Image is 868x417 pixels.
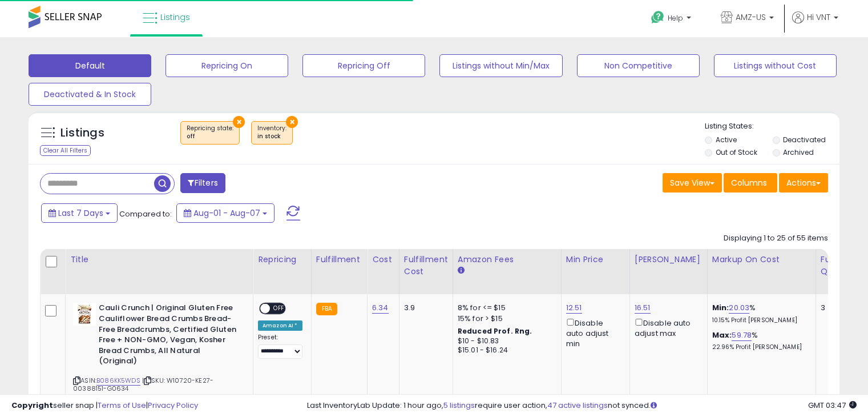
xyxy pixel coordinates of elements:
b: Reduced Prof. Rng. [458,326,532,336]
div: Disable auto adjust max [635,316,699,339]
b: Min: [712,302,729,313]
div: Fulfillment Cost [404,254,448,278]
span: | SKU: W10720-KE27-00388151-G0634 [73,376,213,393]
div: 15% for > $15 [458,314,552,324]
div: Repricing [258,254,306,266]
div: Amazon Fees [458,254,556,266]
a: 12.51 [566,302,582,314]
div: $10 - $10.83 [458,336,552,346]
div: [PERSON_NAME] [635,254,703,266]
button: Listings without Min/Max [439,54,562,77]
a: 59.78 [732,330,752,341]
a: 5 listings [443,400,475,411]
span: Compared to: [119,209,172,219]
span: Aug-01 - Aug-07 [193,207,260,219]
div: 8% for <= $15 [458,303,552,313]
div: $15.01 - $16.24 [458,346,552,355]
div: Markup on Cost [712,254,811,266]
span: Help [668,13,683,23]
button: Non Competitive [577,54,700,77]
span: AMZ-US [736,11,766,23]
button: Columns [724,173,777,193]
div: Min Price [566,254,625,266]
a: Hi VNT [792,11,838,37]
a: 6.34 [372,302,389,314]
a: 20.03 [729,302,749,314]
div: 3.9 [404,303,444,313]
a: Help [642,2,703,37]
a: B086KK5WDS [96,376,140,386]
div: Preset: [258,334,302,359]
div: % [712,330,807,351]
label: Deactivated [783,135,826,145]
span: Last 7 Days [58,207,103,219]
div: Clear All Filters [40,145,91,156]
small: FBA [316,303,337,315]
div: Last InventoryLab Update: 1 hour ago, require user action, not synced. [307,400,857,411]
div: 3 [821,303,856,313]
i: Get Help [651,10,665,25]
span: Inventory : [257,124,286,141]
b: Cauli Crunch | Original Gluten Free Cauliflower Bread Crumbs Bread-Free Breadcrumbs, Certified Gl... [99,303,237,369]
button: Actions [779,173,828,193]
span: 2025-08-15 03:47 GMT [808,400,857,411]
div: Fulfillment [316,254,362,266]
label: Out of Stock [716,147,757,157]
button: × [286,116,298,128]
div: off [187,133,233,141]
strong: Copyright [11,400,53,411]
button: Aug-01 - Aug-07 [176,203,274,223]
div: % [712,303,807,324]
th: The percentage added to the cost of goods (COGS) that forms the calculator for Min & Max prices. [707,249,815,294]
span: Repricing state : [187,124,233,141]
span: Columns [731,177,767,189]
button: Repricing On [165,54,288,77]
b: Max: [712,330,732,340]
button: Filters [180,173,225,193]
small: Amazon Fees. [458,266,465,276]
button: Deactivated & In Stock [29,83,151,106]
a: 47 active listings [547,400,608,411]
button: Listings without Cost [714,54,837,77]
button: Last 7 Days [41,203,118,223]
div: Disable auto adjust min [566,316,621,350]
span: Listings [160,11,190,23]
button: × [233,116,245,128]
h5: Listings [60,125,104,141]
label: Archived [783,147,814,157]
p: 10.15% Profit [PERSON_NAME] [712,316,807,324]
button: Repricing Off [302,54,425,77]
div: seller snap | | [11,400,198,411]
a: 16.51 [635,302,651,314]
span: Hi VNT [807,11,830,23]
button: Default [29,54,151,77]
div: Title [70,254,248,266]
span: OFF [270,304,288,314]
div: Cost [372,254,394,266]
a: Terms of Use [98,400,146,411]
div: Fulfillable Quantity [821,254,860,278]
div: Displaying 1 to 25 of 55 items [724,233,828,244]
a: Privacy Policy [148,400,198,411]
div: Amazon AI * [258,320,302,331]
p: 22.96% Profit [PERSON_NAME] [712,343,807,351]
button: Save View [663,173,722,193]
label: Active [716,135,737,145]
img: 41cMPWQr+YL._SL40_.jpg [73,303,96,326]
div: in stock [257,133,286,141]
p: Listing States: [705,121,839,132]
